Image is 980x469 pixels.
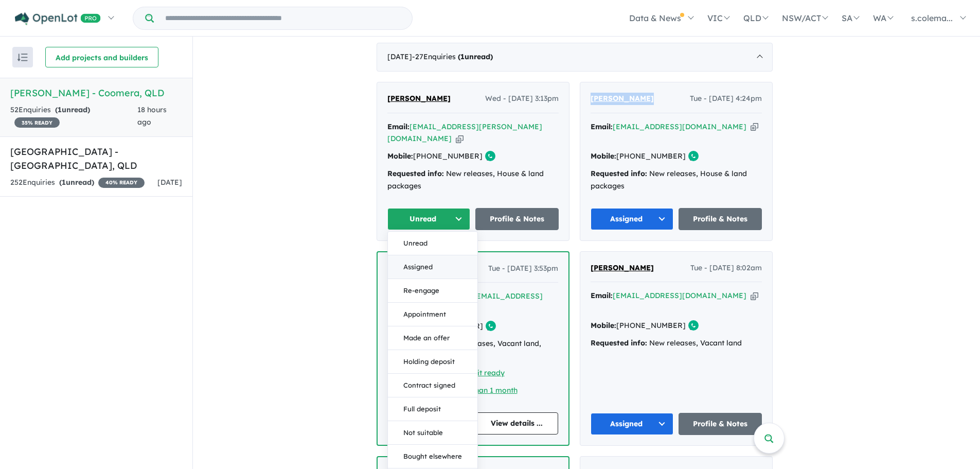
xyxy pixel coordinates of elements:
[412,52,493,61] span: - 27 Enquir ies
[591,168,762,193] div: New releases, House & land packages
[10,86,182,100] h5: [PERSON_NAME] - Coomera , QLD
[458,52,493,61] strong: ( unread)
[613,122,746,131] a: [EMAIL_ADDRESS][DOMAIN_NAME]
[387,122,409,131] strong: Email:
[387,151,413,161] strong: Mobile:
[388,445,477,468] button: Bought elsewhere
[679,413,762,435] a: Profile & Notes
[690,262,762,274] span: Tue - [DATE] 8:02am
[15,12,101,25] img: Openlot PRO Logo White
[591,94,654,103] span: [PERSON_NAME]
[616,321,686,330] a: [PHONE_NUMBER]
[751,290,758,301] button: Copy
[414,321,483,331] a: [PHONE_NUMBER]
[591,413,674,435] button: Assigned
[388,397,477,421] button: Full deposit
[591,291,613,300] strong: Email:
[98,178,145,188] span: 40 % READY
[591,262,654,274] a: [PERSON_NAME]
[388,255,477,279] button: Assigned
[591,263,654,272] span: [PERSON_NAME]
[475,208,559,230] a: Profile & Notes
[17,54,28,61] img: sort.svg
[388,350,477,374] button: Holding deposit
[456,133,464,144] button: Copy
[156,7,410,29] input: Try estate name, suburb, builder or developer
[377,43,773,72] div: [DATE]
[59,178,94,187] strong: ( unread)
[460,52,465,61] span: 1
[413,151,483,161] a: [PHONE_NUMBER]
[387,168,559,193] div: New releases, House & land packages
[591,208,674,230] button: Assigned
[690,93,762,105] span: Tue - [DATE] 4:24pm
[10,145,182,172] h5: [GEOGRAPHIC_DATA] - [GEOGRAPHIC_DATA] , QLD
[591,321,616,330] strong: Mobile:
[137,105,167,127] span: 18 hours ago
[388,421,477,445] button: Not suitable
[485,93,559,105] span: Wed - [DATE] 3:13pm
[613,291,746,300] a: [EMAIL_ADDRESS][DOMAIN_NAME]
[55,105,90,114] strong: ( unread)
[157,178,182,187] span: [DATE]
[591,151,616,161] strong: Mobile:
[388,374,477,397] button: Contract signed
[45,47,158,67] button: Add projects and builders
[591,169,647,178] strong: Requested info:
[591,338,647,348] strong: Requested info:
[455,386,518,395] a: Less than 1 month
[388,279,477,303] button: Re-engage
[388,326,477,350] button: Made an offer
[751,121,758,132] button: Copy
[591,337,762,350] div: New releases, Vacant land
[475,412,558,435] a: View details ...
[10,177,145,189] div: 252 Enquir ies
[388,232,477,255] button: Unread
[455,368,505,377] a: Deposit ready
[616,151,686,161] a: [PHONE_NUMBER]
[591,122,613,131] strong: Email:
[58,105,62,114] span: 1
[488,263,558,275] span: Tue - [DATE] 3:53pm
[14,117,60,128] span: 35 % READY
[387,93,451,105] a: [PERSON_NAME]
[387,208,471,230] button: Unread
[62,178,66,187] span: 1
[388,303,477,326] button: Appointment
[911,13,953,23] span: s.colema...
[387,169,444,178] strong: Requested info:
[679,208,762,230] a: Profile & Notes
[387,94,451,103] span: [PERSON_NAME]
[387,122,542,144] a: [EMAIL_ADDRESS][PERSON_NAME][DOMAIN_NAME]
[10,104,137,129] div: 52 Enquir ies
[591,93,654,105] a: [PERSON_NAME]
